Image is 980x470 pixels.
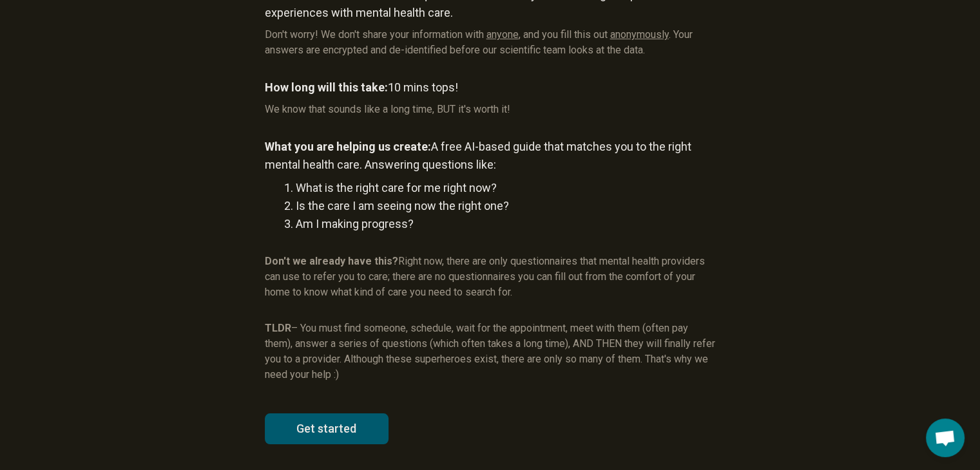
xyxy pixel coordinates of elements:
[926,418,965,457] div: Open chat
[265,140,431,153] strong: What you are helping us create:
[265,254,716,300] p: Right now, there are only questionnaires that mental health providers can use to refer you to car...
[296,215,716,233] li: Am I making progress?
[610,28,669,41] span: anonymously
[265,321,716,382] p: – You must find someone, schedule, wait for the appointment, meet with them (often pay them), ans...
[296,197,716,215] li: Is the care I am seeing now the right one?
[265,138,716,174] p: A free AI-based guide that matches you to the right mental health care. Answering questions like:
[265,413,389,444] button: Get started
[265,79,716,97] p: 10 mins tops!
[265,255,398,267] strong: Don't we already have this?
[265,322,291,334] strong: TLDR
[265,80,388,94] strong: How long will this take:
[265,102,716,117] p: We know that sounds like a long time, BUT it's worth it!
[265,27,716,58] p: Don't worry! We don't share your information with , and you fill this out . Your answers are encr...
[296,179,716,197] li: What is the right care for me right now?
[486,28,519,41] span: anyone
